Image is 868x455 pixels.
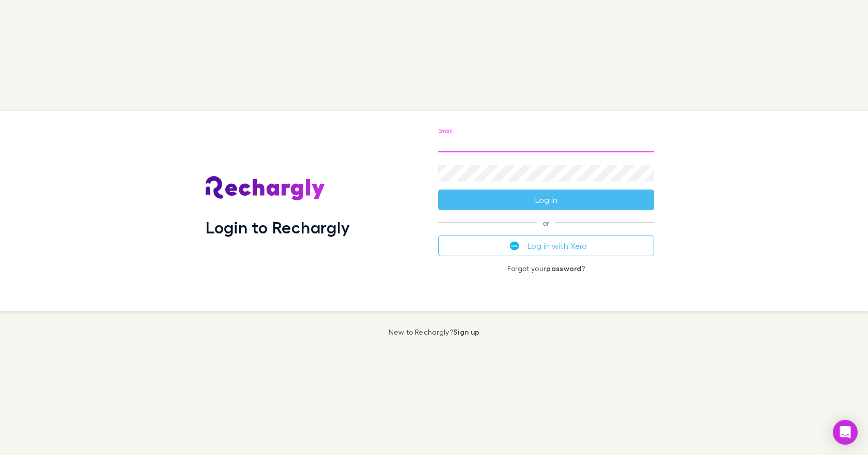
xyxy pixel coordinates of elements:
img: Xero's logo [510,241,519,250]
label: Email [438,127,452,134]
h1: Login to Rechargly [206,217,350,237]
a: Sign up [453,327,479,336]
img: Rechargly's Logo [206,176,326,201]
div: Open Intercom Messenger [833,420,858,445]
a: password [546,264,581,273]
button: Log in with Xero [438,236,654,256]
p: Forgot your ? [438,264,654,273]
button: Log in [438,190,654,210]
p: New to Rechargly? [389,328,480,336]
